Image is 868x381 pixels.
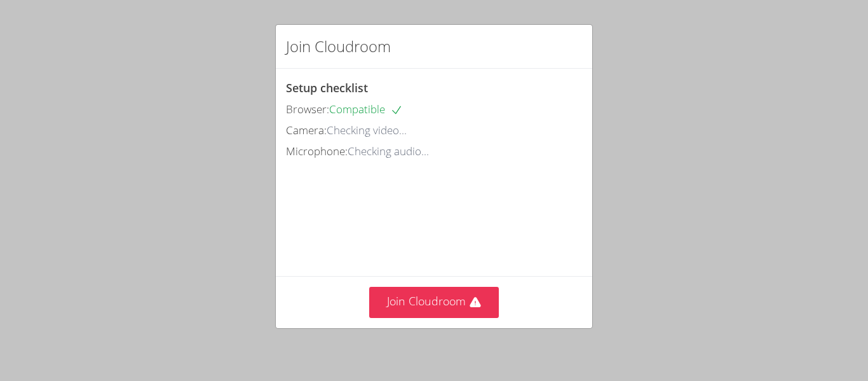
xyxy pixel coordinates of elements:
[327,123,407,137] span: Checking video...
[286,35,391,58] h2: Join Cloudroom
[286,102,329,116] span: Browser:
[286,123,327,137] span: Camera:
[348,144,429,158] span: Checking audio...
[286,144,348,158] span: Microphone:
[369,287,499,318] button: Join Cloudroom
[286,80,368,95] span: Setup checklist
[329,102,403,116] span: Compatible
